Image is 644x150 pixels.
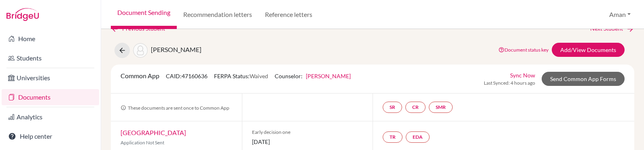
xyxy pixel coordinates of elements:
a: Document status key [498,47,549,53]
a: Sync Now [510,71,535,79]
span: CAID: 47160636 [166,73,208,79]
span: [PERSON_NAME] [151,46,201,53]
span: FERPA Status: [214,73,268,79]
img: Bridge-U [6,8,39,21]
a: Send Common App Forms [542,72,625,86]
a: CR [405,102,426,113]
a: Help center [2,128,99,144]
span: Application Not Sent [121,140,164,146]
a: [PERSON_NAME] [306,73,351,79]
a: Home [2,31,99,47]
a: Add/View Documents [552,43,625,57]
span: [DATE] [252,137,363,146]
a: TR [383,131,402,143]
a: [GEOGRAPHIC_DATA] [121,129,186,136]
button: Aman [606,7,634,22]
a: SR [383,102,402,113]
a: Documents [2,89,99,105]
span: Counselor: [275,73,351,79]
a: Students [2,50,99,66]
span: Early decision one [252,129,363,136]
a: EDA [406,131,430,143]
span: Common App [121,72,159,79]
span: Waived [250,73,268,79]
a: Analytics [2,109,99,125]
a: Universities [2,70,99,86]
span: These documents are sent once to Common App [121,105,229,111]
span: Last Synced: 4 hours ago [484,79,535,87]
a: SMR [429,102,453,113]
